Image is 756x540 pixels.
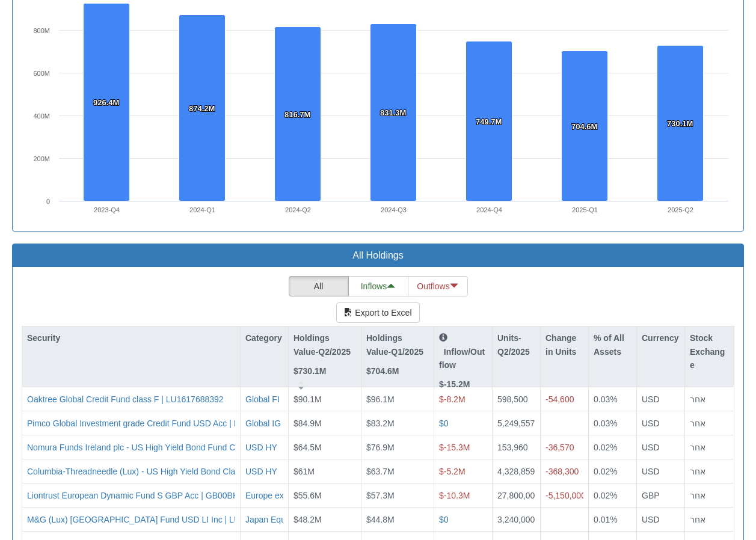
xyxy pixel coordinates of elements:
[245,441,277,453] button: USD HY
[293,419,322,428] span: $84.9M
[642,465,680,477] div: USD
[241,327,288,363] div: Category
[497,331,535,358] p: Units-Q2/2025
[594,441,632,453] div: 0.02%
[366,515,395,524] span: $44.8M
[497,465,535,477] div: 4,328,859
[408,276,468,296] button: Outflows
[572,206,598,213] text: 2025-Q1
[690,393,729,405] div: אחר
[690,417,729,429] div: אחר
[685,327,734,376] div: Stock Exchange
[366,443,395,452] span: $76.9M
[27,489,271,502] button: Liontrust European Dynamic Fund S GBP Acc | GB00BKPQVT86
[293,331,356,358] p: Holdings Value-Q2/2025
[33,70,50,77] text: 600M
[497,417,535,429] div: 5,249,557
[366,394,395,404] span: $96.1M
[245,489,324,502] button: Europe ex-UK Equity
[289,276,349,296] button: All
[366,331,429,358] p: Holdings Value-Q1/2025
[594,514,632,526] div: 0.01%
[94,206,120,213] text: 2023-Q4
[571,122,597,131] tspan: 704.6M
[93,98,119,107] tspan: 926.4M
[33,155,50,162] text: 200M
[46,198,50,205] text: 0
[497,514,535,526] div: 3,240,000
[439,443,470,452] span: $-15.3M
[497,489,535,502] div: 27,800,000
[690,489,729,502] div: אחר
[348,276,408,296] button: Inflows
[439,515,449,524] span: $0
[642,489,680,502] div: GBP
[245,417,281,429] button: Global IG
[476,117,502,126] tspan: 749.7M
[594,489,632,502] div: 0.02%
[33,112,50,120] text: 400M
[27,465,319,477] div: Columbia-Threadneedle (Lux) - US High Yield Bond Class IU | LU1859430891
[439,419,449,428] span: $0
[293,366,326,376] strong: $730.1M
[189,206,215,213] text: 2024-Q1
[668,206,693,213] text: 2025-Q2
[642,441,680,453] div: USD
[545,393,583,405] div: -54,600
[439,379,470,389] strong: $-15.2M
[245,465,277,477] button: USD HY
[27,393,224,405] button: Oaktree Global Credit Fund class F | LU1617688392
[22,250,734,261] h3: All Holdings
[439,331,487,372] p: Inflow/Outflow
[589,327,636,376] div: % of All Assets
[245,393,280,405] button: Global FI
[284,110,310,119] tspan: 816.7M
[545,465,583,477] div: -368,300
[637,327,684,363] div: Currency
[497,393,535,405] div: 598,500
[366,366,399,376] strong: $704.6M
[545,331,583,358] p: Change in Units
[189,104,215,113] tspan: 874.2M
[545,441,583,453] div: -36,570
[545,489,583,502] div: -5,150,000
[336,302,419,323] button: Export to Excel
[366,491,395,500] span: $57.3M
[667,119,693,128] tspan: 730.1M
[293,491,322,500] span: $55.6M
[476,206,502,213] text: 2024-Q4
[380,108,406,117] tspan: 831.3M
[642,393,680,405] div: USD
[642,417,680,429] div: USD
[22,327,240,349] div: Security
[27,441,342,453] button: Nomura Funds Ireland plc - US High Yield Bond Fund Class I USD | IE00B3RW8498
[293,443,322,452] span: $64.5M
[497,441,535,453] div: 153,960
[366,419,395,428] span: $83.2M
[27,417,291,429] button: Pimco Global Investment grade Credit Fund USD Acc | LU0683769987
[381,206,407,213] text: 2024-Q3
[642,514,680,526] div: USD
[439,467,466,476] span: $-5.2M
[594,465,632,477] div: 0.02%
[293,467,315,476] span: $61M
[245,514,294,526] button: Japan Equity
[594,417,632,429] div: 0.03%
[33,27,50,34] text: 800M
[293,394,322,404] span: $90.1M
[293,515,322,524] span: $48.2M
[439,491,470,500] span: $-10.3M
[27,514,287,526] button: M&G (Lux) [GEOGRAPHIC_DATA] Fund USD LI Inc | LU2486835627
[285,206,311,213] text: 2024-Q2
